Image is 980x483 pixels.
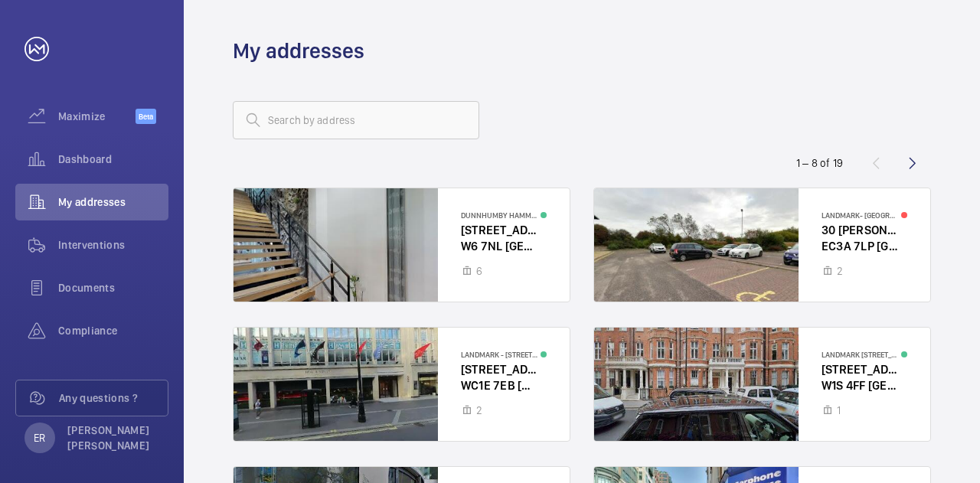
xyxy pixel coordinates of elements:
[59,390,168,406] span: Any questions ?
[67,423,159,453] p: [PERSON_NAME] [PERSON_NAME]
[796,155,843,171] div: 1 – 8 of 19
[34,430,45,445] p: ER
[58,237,168,253] span: Interventions
[233,37,364,65] h1: My addresses
[58,152,168,167] span: Dashboard
[58,323,168,338] span: Compliance
[58,109,136,124] span: Maximize
[233,101,479,139] input: Search by address
[58,194,168,210] span: My addresses
[58,280,168,295] span: Documents
[136,109,156,124] span: Beta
